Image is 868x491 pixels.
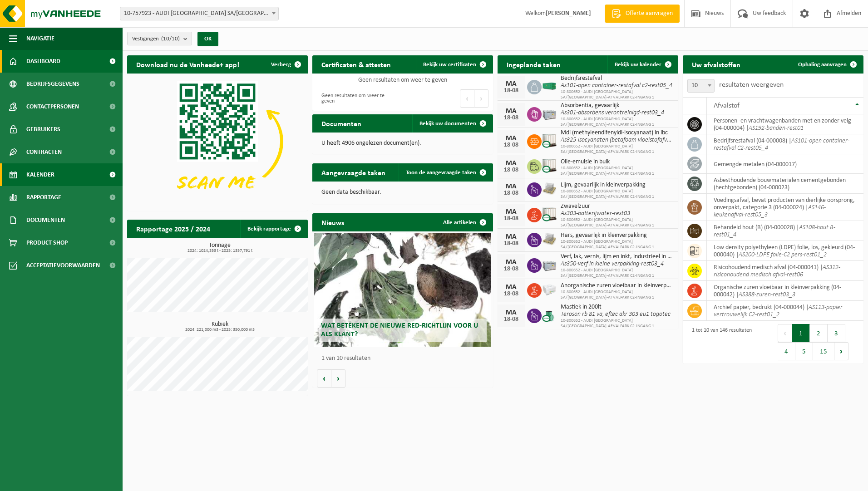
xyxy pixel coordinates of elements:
[561,189,674,200] span: 10-800652 - AUDI [GEOGRAPHIC_DATA] SA/[GEOGRAPHIC_DATA]-AFVALPARK C2-INGANG 1
[714,137,849,152] i: AS101-open container-restafval C2-rest05_4
[240,220,307,238] a: Bekijk rapportage
[26,163,54,186] span: Kalender
[739,251,827,258] i: AS200-LDPE folie-C2 pers-rest01_2
[615,62,661,68] span: Bekijk uw kalender
[687,323,752,361] div: 1 tot 10 van 146 resultaten
[561,253,674,260] span: Verf, lak, vernis, lijm en inkt, industrieel in kleinverpakking
[561,232,674,239] span: Hars, gevaarlijk in kleinverpakking
[312,163,395,181] h2: Aangevraagde taken
[561,129,674,137] span: Mdi (methyleendifenyldi-isocyanaat) in ibc
[416,55,492,74] a: Bekijk uw certificaten
[707,194,863,221] td: voedingsafval, bevat producten van dierlijke oorsprong, onverpakt, categorie 3 (04-000024) |
[561,239,674,250] span: 10-800652 - AUDI [GEOGRAPHIC_DATA] SA/[GEOGRAPHIC_DATA]-AFVALPARK C2-INGANG 1
[317,369,331,388] button: Vorige
[197,32,218,46] button: OK
[561,282,674,290] span: Anorganische zuren vloeibaar in kleinverpakking
[607,55,677,74] a: Bekijk uw kalender
[792,324,810,342] button: 1
[502,183,520,190] div: MA
[791,55,863,74] a: Ophaling aanvragen
[542,231,557,247] img: LP-PA-00000-WDN-11
[264,55,307,74] button: Verberg
[707,281,863,301] td: organische zuren vloeibaar in kleinverpakking (04-000042) |
[623,9,675,18] span: Offerte aanvragen
[502,284,520,291] div: MA
[26,118,60,141] span: Gebruikers
[714,102,740,109] span: Afvalstof
[312,74,493,86] td: Geen resultaten om weer te geven
[561,109,664,116] i: As301-absorbens verontreinigd-rest03_4
[561,89,674,100] span: 10-800652 - AUDI [GEOGRAPHIC_DATA] SA/[GEOGRAPHIC_DATA]-AFVALPARK C2-INGANG 1
[26,209,65,231] span: Documenten
[561,318,674,329] span: 10-800652 - AUDI [GEOGRAPHIC_DATA] SA/[GEOGRAPHIC_DATA]-AFVALPARK C2-INGANG 1
[474,89,488,108] button: Next
[26,231,68,254] span: Product Shop
[419,121,476,127] span: Bekijk uw documenten
[312,55,400,73] h2: Certificaten & attesten
[714,204,826,218] i: AS146-keukenafval-rest05_3
[132,242,308,253] h3: Tonnage
[561,210,630,217] i: As303-batterijwater-rest03
[739,291,795,298] i: AS388-zuren-rest03_3
[828,324,845,342] button: 3
[120,7,279,20] span: 10-757923 - AUDI BRUSSELS SA/NV - VORST
[502,291,520,297] div: 18-08
[834,342,848,360] button: Next
[502,241,520,247] div: 18-08
[460,89,474,108] button: Previous
[423,62,476,68] span: Bekijk uw certificaten
[127,32,192,45] button: Vestigingen(10/10)
[542,82,557,90] img: HK-XC-40-GN-00
[810,324,828,342] button: 2
[502,266,520,272] div: 18-08
[498,55,570,73] h2: Ingeplande taken
[714,224,835,238] i: AS108-hout B-rest01_4
[26,95,79,118] span: Contactpersonen
[542,106,557,121] img: PB-LB-0680-HPE-GY-11
[561,137,691,143] i: As325-isocyanaten (betafoam vloeistofafval)-rest03
[26,141,62,163] span: Contracten
[406,170,476,176] span: Toon de aangevraagde taken
[707,301,863,321] td: archief papier, bedrukt (04-000044) |
[132,321,308,332] h3: Kubiek
[778,342,795,360] button: 4
[561,144,674,155] span: 10-800652 - AUDI [GEOGRAPHIC_DATA] SA/[GEOGRAPHIC_DATA]-AFVALPARK C2-INGANG 1
[714,304,843,318] i: AS113-papier vertrouwelijk C2-rest01_2
[331,369,345,388] button: Volgende
[561,203,674,210] span: Zwavelzuur
[436,213,492,231] a: Alle artikelen
[502,115,520,121] div: 18-08
[502,80,520,88] div: MA
[542,282,557,297] img: PB-LB-0680-HPE-GY-02
[502,142,520,148] div: 18-08
[502,135,520,142] div: MA
[798,62,847,68] span: Ophaling aanvragen
[561,268,674,279] span: 10-800652 - AUDI [GEOGRAPHIC_DATA] SA/[GEOGRAPHIC_DATA]-AFVALPARK C2-INGANG 1
[542,307,557,323] img: PB-OT-0200-CU
[127,74,308,209] img: Download de VHEPlus App
[321,189,484,196] p: Geen data beschikbaar.
[561,182,674,189] span: Lijm, gevaarlijk in kleinverpakking
[683,55,750,73] h2: Uw afvalstoffen
[120,7,278,20] span: 10-757923 - AUDI BRUSSELS SA/NV - VORST
[707,154,863,174] td: gemengde metalen (04-000017)
[399,163,492,182] a: Toon de aangevraagde taken
[26,186,61,209] span: Rapportage
[707,174,863,194] td: asbesthoudende bouwmaterialen cementgebonden (hechtgebonden) (04-000023)
[707,114,863,134] td: personen -en vrachtwagenbanden met en zonder velg (04-000004) |
[542,181,557,196] img: LP-PA-00000-WDN-11
[502,88,520,94] div: 18-08
[26,73,79,95] span: Bedrijfsgegevens
[502,167,520,173] div: 18-08
[561,166,674,177] span: 10-800652 - AUDI [GEOGRAPHIC_DATA] SA/[GEOGRAPHIC_DATA]-AFVALPARK C2-INGANG 1
[542,158,557,173] img: PB-IC-CU
[502,316,520,323] div: 18-08
[161,36,180,42] count: (10/10)
[502,190,520,196] div: 18-08
[688,79,714,92] span: 10
[542,206,557,222] img: PB-IC-CU
[813,342,834,360] button: 15
[749,125,804,132] i: AS192-banden-rest01
[321,140,484,147] p: U heeft 4906 ongelezen document(en).
[687,79,715,93] span: 10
